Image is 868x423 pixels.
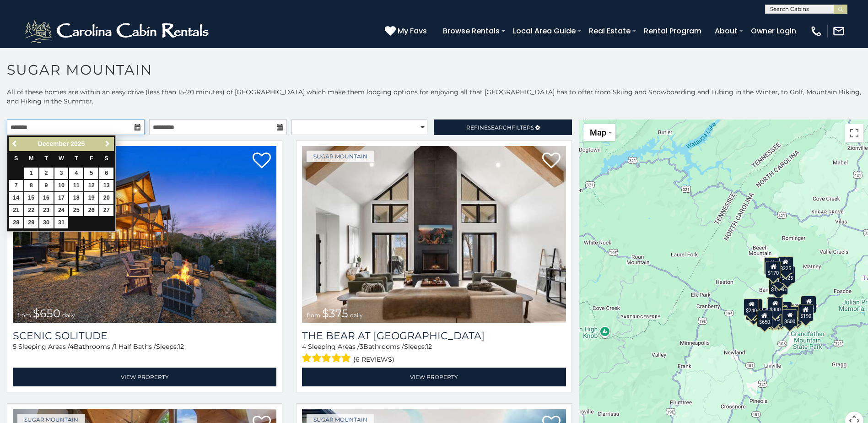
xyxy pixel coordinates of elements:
[350,312,363,319] span: daily
[780,266,795,283] div: $125
[398,25,427,37] span: My Favs
[353,353,394,365] span: (6 reviews)
[105,155,108,162] span: Saturday
[542,152,561,171] a: Add to favorites
[99,168,113,179] a: 6
[10,138,21,150] a: Previous
[54,168,69,179] a: 3
[769,277,788,295] div: $1,095
[99,205,113,216] a: 27
[59,155,64,162] span: Wednesday
[104,140,111,147] span: Next
[302,146,566,323] img: The Bear At Sugar Mountain
[13,146,276,323] img: Scenic Solitude
[302,342,566,365] div: Sleeping Areas / Bathrooms / Sleeps:
[23,17,213,45] img: White-1-2.png
[385,25,429,37] a: My Favs
[832,25,845,38] img: mail-regular-white.png
[590,128,606,137] span: Map
[24,168,38,179] a: 1
[9,217,23,228] a: 28
[13,368,276,386] a: View Property
[102,138,113,150] a: Next
[24,180,38,191] a: 8
[54,217,69,228] a: 31
[583,124,615,141] button: Change map style
[767,297,782,314] div: $190
[54,192,69,204] a: 17
[69,168,83,179] a: 4
[776,302,792,319] div: $200
[11,140,19,147] span: Previous
[14,155,18,162] span: Sunday
[13,342,16,351] span: 5
[302,146,566,323] a: The Bear At Sugar Mountain from $375 daily
[801,296,816,313] div: $155
[62,312,75,319] span: daily
[798,304,814,321] div: $190
[766,261,781,278] div: $170
[307,312,320,319] span: from
[24,217,38,228] a: 29
[438,23,504,39] a: Browse Rentals
[756,310,772,327] div: $650
[744,298,759,316] div: $240
[114,342,156,351] span: 1 Half Baths /
[253,152,271,171] a: Add to favorites
[99,192,113,204] a: 20
[488,124,512,131] span: Search
[13,330,276,342] a: Scenic Solitude
[787,307,802,324] div: $195
[178,342,184,351] span: 12
[508,23,580,39] a: Local Area Guide
[75,155,78,162] span: Thursday
[360,342,363,351] span: 3
[69,192,83,204] a: 18
[84,192,98,204] a: 19
[84,205,98,216] a: 26
[90,155,93,162] span: Friday
[845,124,863,142] button: Toggle fullscreen view
[54,180,69,191] a: 10
[24,205,38,216] a: 22
[44,155,48,162] span: Tuesday
[302,342,306,351] span: 4
[426,342,432,351] span: 12
[767,298,783,315] div: $300
[710,23,742,39] a: About
[307,151,374,162] a: Sugar Mountain
[69,205,83,216] a: 25
[33,307,60,320] span: $650
[746,23,801,39] a: Owner Login
[13,146,276,323] a: Scenic Solitude from $650 daily
[768,297,783,314] div: $265
[39,168,54,179] a: 2
[810,25,823,38] img: phone-regular-white.png
[302,368,566,386] a: View Property
[29,155,34,162] span: Monday
[70,342,74,351] span: 4
[9,205,23,216] a: 21
[322,307,348,320] span: $375
[9,180,23,191] a: 7
[764,257,780,275] div: $240
[9,192,23,204] a: 14
[38,140,69,147] span: December
[39,205,54,216] a: 23
[70,140,85,147] span: 2025
[302,330,566,342] a: The Bear At [GEOGRAPHIC_DATA]
[54,205,69,216] a: 24
[69,180,83,191] a: 11
[766,307,782,325] div: $175
[13,342,276,365] div: Sleeping Areas / Bathrooms / Sleeps:
[17,312,31,319] span: from
[434,119,571,135] a: RefineSearchFilters
[782,309,798,327] div: $500
[584,23,635,39] a: Real Estate
[39,192,54,204] a: 16
[466,124,534,131] span: Refine Filters
[84,168,98,179] a: 5
[778,256,793,274] div: $225
[39,180,54,191] a: 9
